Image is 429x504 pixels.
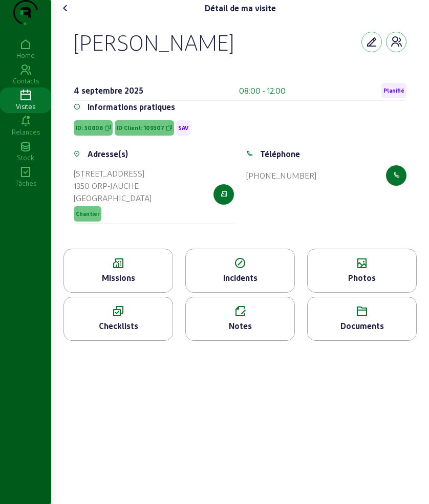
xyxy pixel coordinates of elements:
div: [PERSON_NAME] [74,29,234,55]
div: Photos [308,272,416,284]
div: [PHONE_NUMBER] [246,169,316,182]
span: ID Client: 109307 [117,124,164,132]
div: Checklists [64,320,173,332]
span: Chantier [76,210,99,217]
div: Incidents [186,272,294,284]
div: [GEOGRAPHIC_DATA] [74,192,152,204]
div: 1350 ORP-JAUCHE [74,180,152,192]
div: 08:00 - 12:00 [239,84,286,97]
div: Téléphone [260,148,300,160]
div: 4 septembre 2025 [74,84,143,97]
div: Notes [186,320,294,332]
div: Détail de ma visite [205,2,276,14]
div: Adresse(s) [88,148,128,160]
div: Informations pratiques [88,101,175,113]
div: [STREET_ADDRESS] [74,167,152,180]
span: ID: 30808 [76,124,103,132]
span: SAV [178,124,188,132]
div: Missions [64,272,173,284]
div: Documents [308,320,416,332]
span: Planifié [383,87,404,94]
